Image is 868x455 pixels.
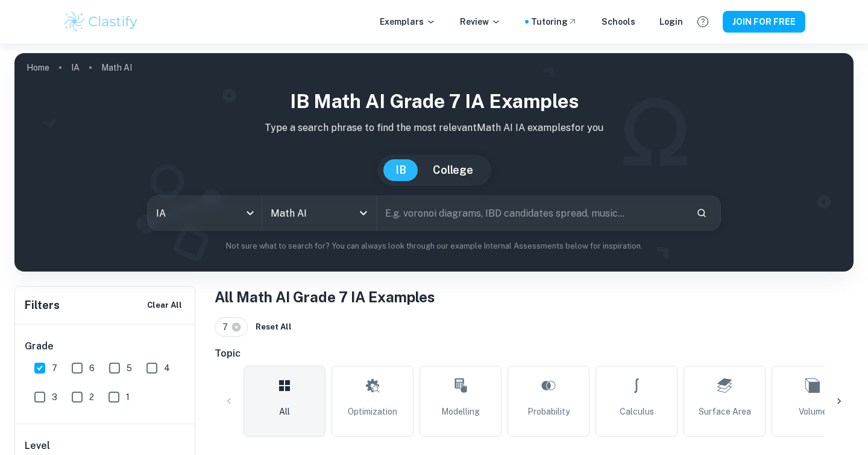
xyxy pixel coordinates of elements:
[63,10,139,34] img: Clastify logo
[27,59,49,76] a: Home
[24,121,844,135] p: Type a search phrase to find the most relevant Math AI IA examples for you
[215,346,854,361] h6: Topic
[164,361,170,375] span: 4
[279,405,290,418] span: All
[144,296,185,314] button: Clear All
[527,405,570,418] span: Probability
[693,11,713,32] button: Help and Feedback
[25,339,186,354] h6: Grade
[89,390,94,404] span: 2
[24,87,844,116] h1: IB Math AI Grade 7 IA examples
[723,11,805,33] button: JOIN FOR FREE
[383,159,418,181] button: IB
[89,361,95,375] span: 6
[25,297,60,314] h6: Filters
[25,439,186,453] h6: Level
[377,196,687,230] input: E.g. voronoi diagrams, IBD candidates spread, music...
[14,53,854,272] img: profile cover
[127,361,132,375] span: 5
[71,59,80,76] a: IA
[460,15,501,28] p: Review
[659,15,683,28] a: Login
[441,405,480,418] span: Modelling
[52,361,57,375] span: 7
[253,318,295,336] button: Reset All
[126,390,130,404] span: 1
[348,405,397,418] span: Optimization
[421,159,485,181] button: College
[531,15,577,28] a: Tutoring
[620,405,654,418] span: Calculus
[222,320,233,334] span: 7
[691,203,712,223] button: Search
[215,286,854,308] h1: All Math AI Grade 7 IA Examples
[602,15,635,28] a: Schools
[799,405,827,418] span: Volume
[699,405,751,418] span: Surface Area
[215,317,248,337] div: 7
[52,390,57,404] span: 3
[24,240,844,252] p: Not sure what to search for? You can always look through our example Internal Assessments below f...
[355,205,372,221] button: Open
[101,61,132,74] p: Math AI
[148,196,262,230] div: IA
[380,15,436,28] p: Exemplars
